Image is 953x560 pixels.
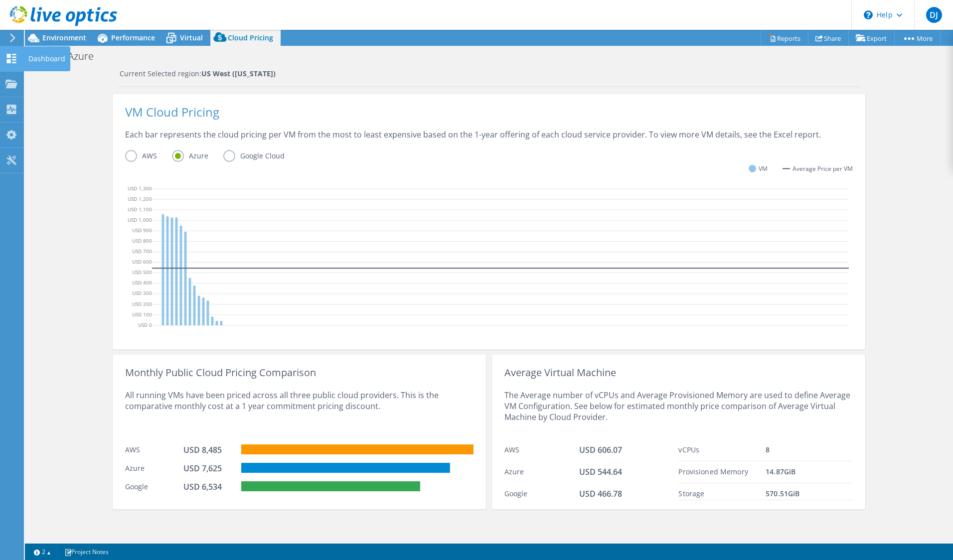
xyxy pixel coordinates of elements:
[132,248,152,255] text: USD 700
[128,195,152,202] text: USD 1,200
[183,444,233,455] div: USD 8,485
[894,30,941,46] a: More
[125,129,853,150] div: Each bar represents the cloud pricing per VM from the most to least expensive based on the 1-year...
[132,279,152,286] text: USD 400
[111,33,155,42] span: Performance
[125,444,183,455] div: AWS
[128,184,152,191] text: USD 1,300
[42,33,86,42] span: Environment
[138,321,152,328] text: USD 0
[579,488,622,499] span: USD 466.78
[132,310,152,317] text: USD 100
[57,546,116,558] a: Project Notes
[120,68,860,79] div: Current Selected region:
[132,237,152,244] text: USD 800
[808,30,849,46] a: Share
[766,467,795,476] span: 14.87 GiB
[125,378,474,439] div: All running VMs have been priced across all three public cloud providers. This is the comparative...
[183,463,233,474] div: USD 7,625
[172,150,223,162] label: Azure
[504,367,853,378] div: Average Virtual Machine
[132,300,152,307] text: USD 200
[766,489,799,498] span: 570.51 GiB
[125,367,474,378] div: Monthly Public Cloud Pricing Comparison
[132,227,152,234] text: USD 900
[183,481,233,492] div: USD 6,534
[579,466,622,477] span: USD 544.64
[125,107,853,129] div: VM Cloud Pricing
[504,378,853,439] div: The Average number of vCPUs and Average Provisioned Memory are used to define Average VM Configur...
[128,205,152,212] text: USD 1,100
[766,445,770,454] span: 8
[32,51,109,62] h1: GilbertAzure
[23,46,70,71] div: Dashboard
[793,163,853,174] span: Average Price per VM
[223,150,300,162] label: Google Cloud
[678,445,699,454] span: vCPUs
[180,33,203,42] span: Virtual
[678,489,704,498] span: Storage
[761,30,808,46] a: Reports
[504,467,524,476] span: Azure
[132,269,152,276] text: USD 500
[125,150,172,162] label: AWS
[504,445,519,454] span: AWS
[848,30,895,46] a: Export
[125,481,183,492] div: Google
[864,10,873,19] svg: \n
[132,289,152,296] text: USD 300
[678,467,748,476] span: Provisioned Memory
[926,7,942,23] span: DJ
[27,546,58,558] a: 2
[759,163,768,174] span: VM
[579,444,622,455] span: USD 606.07
[504,489,528,498] span: Google
[128,216,152,223] text: USD 1,000
[201,69,276,78] strong: US West ([US_STATE])
[228,33,273,42] span: Cloud Pricing
[125,463,183,474] div: Azure
[132,258,152,265] text: USD 600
